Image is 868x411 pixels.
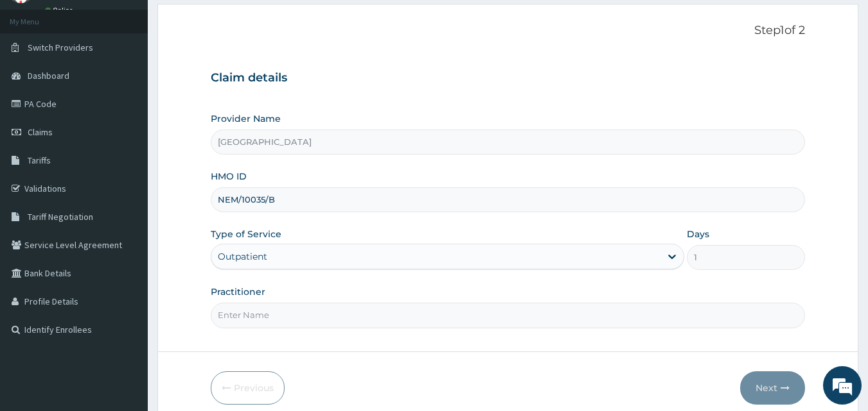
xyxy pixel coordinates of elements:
[211,24,806,38] p: Step 1 of 2
[67,72,216,88] div: Chat with us now
[211,303,806,328] input: Enter Name
[211,228,281,240] label: Type of Service
[6,274,245,319] textarea: Type your message and hit 'Enter'
[28,42,93,53] span: Switch Providers
[211,371,285,405] button: Previous
[28,126,53,138] span: Claims
[28,155,51,166] span: Tariffs
[218,250,267,263] div: Outpatient
[687,228,709,240] label: Days
[211,71,806,85] h3: Claim details
[28,70,69,81] span: Dashboard
[211,6,242,37] div: Minimize live chat window
[45,6,76,15] a: Online
[211,112,281,125] label: Provider Name
[28,211,93,222] span: Tariff Negotiation
[24,64,52,96] img: d_794563401_company_1708531726252_794563401
[75,124,177,253] span: We're online!
[211,170,247,183] label: HMO ID
[740,371,805,405] button: Next
[211,187,806,212] input: Enter HMO ID
[211,285,265,298] label: Practitioner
